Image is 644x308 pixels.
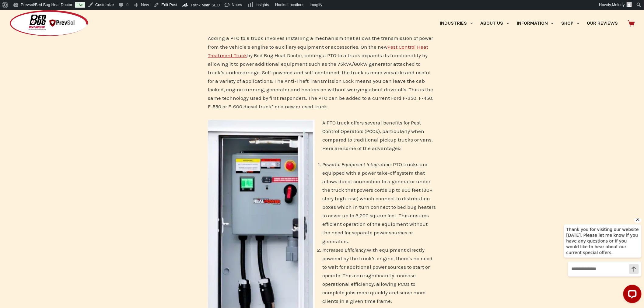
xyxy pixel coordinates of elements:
em: Increased Efficiency: [323,247,367,253]
span: Insights [255,2,269,7]
a: Information [513,10,558,37]
li: With equipment directly powered by the truck’s engine, there’s no need to wait for additional pow... [221,246,436,306]
span: Melody [612,2,625,7]
button: Send a message [70,46,80,55]
li: : PTO trucks are equipped with a power take-off system that allows direct connection to a generat... [221,160,436,246]
iframe: LiveChat chat widget [559,219,644,308]
img: Prevsol/Bed Bug Heat Doctor [9,10,89,37]
p: A PTO truck offers several benefits for Pest Control Operators (PCOs), particularly when compared... [208,118,436,152]
a: Live [75,2,85,8]
span: Rank Math SEO [191,3,220,7]
em: Powerful Equipment Integration [323,162,391,168]
a: Pest Control Heat Treatment Truck [208,44,428,58]
p: Adding a PTO to a truck involves installing a mechanism that allows the transmission of power fro... [208,34,436,110]
a: Industries [436,10,477,37]
nav: Primary [436,10,622,37]
button: Open LiveChat chat widget [64,66,82,85]
a: Shop [558,10,583,37]
span: Thank you for visiting our website [DATE]. Please let me know if you have any questions or if you... [7,9,80,37]
a: About Us [477,10,513,37]
input: Write a message… [9,43,82,58]
a: Our Reviews [583,10,622,37]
